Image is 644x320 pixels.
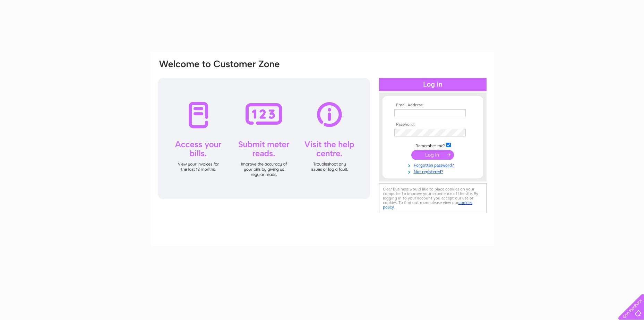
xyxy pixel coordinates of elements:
a: Not registered? [394,168,473,175]
th: Password: [393,122,473,127]
td: Remember me? [393,142,473,149]
a: cookies policy [383,200,472,210]
th: Email Address: [393,103,473,108]
input: Submit [411,150,454,160]
div: Clear Business would like to place cookies on your computer to improve your experience of the sit... [379,183,487,213]
a: Forgotten password? [394,161,473,168]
